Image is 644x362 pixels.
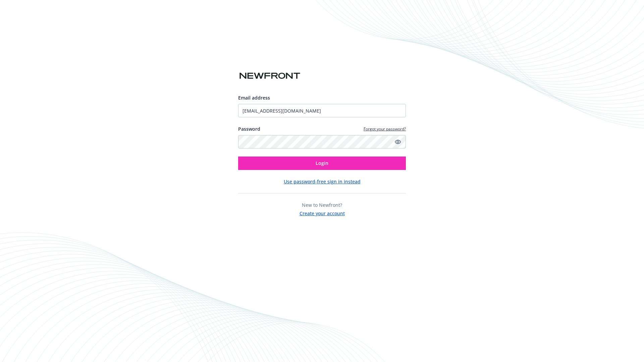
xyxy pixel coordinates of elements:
[302,202,342,208] span: New to Newfront?
[238,70,302,82] img: Newfront logo
[284,178,361,185] button: Use password-free sign in instead
[316,160,328,166] span: Login
[300,208,345,217] button: Create your account
[238,125,260,132] label: Password
[238,135,406,148] input: Enter your password
[238,157,406,170] button: Login
[238,95,270,101] span: Email address
[364,126,406,132] a: Forgot your password?
[394,138,402,146] a: Show password
[238,104,406,117] input: Enter your email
